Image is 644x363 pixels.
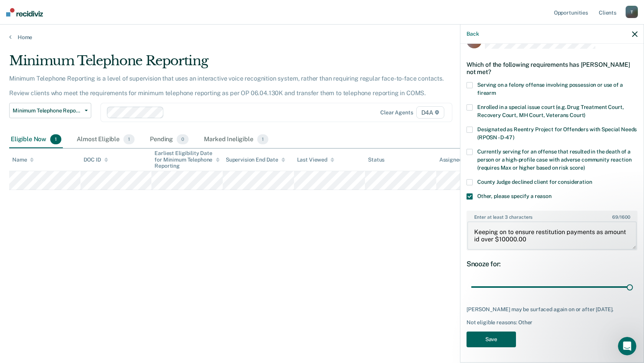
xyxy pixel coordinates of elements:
span: Designated as Reentry Project for Offenders with Special Needs (RPOSN - D-47) [477,126,637,140]
span: Other, please specify a reason [477,193,552,199]
div: Marked Ineligible [202,131,270,148]
button: Save [467,332,516,347]
a: Home [9,34,635,41]
div: Last Viewed [297,157,334,163]
span: Currently serving for an offense that resulted in the death of a person or a high-profile case wi... [477,148,631,171]
span: / 1600 [612,214,630,220]
span: 1 [50,134,61,144]
div: Earliest Eligibility Date for Minimum Telephone Reporting [154,150,220,169]
span: 1 [123,134,135,144]
div: Pending [148,131,190,148]
div: Eligible Now [9,131,63,148]
div: Minimum Telephone Reporting [9,53,492,75]
div: Almost Eligible [75,131,136,148]
div: Snooze for: [467,260,637,268]
img: Recidiviz [6,8,43,16]
span: Minimum Telephone Reporting [13,107,82,114]
iframe: Intercom live chat [618,337,636,355]
div: DOC ID [84,157,108,163]
div: [PERSON_NAME] may be surfaced again on or after [DATE]. [467,306,637,313]
div: Name [12,157,34,163]
div: Assigned to [439,157,475,163]
span: Enrolled in a special issue court (e.g. Drug Treatment Court, Recovery Court, MH Court, Veterans ... [477,104,624,118]
span: Serving on a felony offense involving possession or use of a firearm [477,82,623,96]
div: T [626,6,638,18]
span: 0 [177,134,189,144]
span: County Judge declined client for consideration [477,179,592,185]
div: Which of the following requirements has [PERSON_NAME] not met? [467,55,637,82]
span: 69 [612,214,618,220]
div: Supervision End Date [226,157,285,163]
span: D4A [416,106,444,119]
div: Clear agents [380,109,413,116]
textarea: Keeping on to ensure restitution payments as amount id over $10000.00 [467,221,637,250]
span: 1 [257,134,268,144]
div: Not eligible reasons: Other [467,319,637,326]
button: Back [467,31,479,37]
p: Minimum Telephone Reporting is a level of supervision that uses an interactive voice recognition ... [9,75,444,97]
label: Enter at least 3 characters [467,211,637,220]
div: Status [368,157,384,163]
